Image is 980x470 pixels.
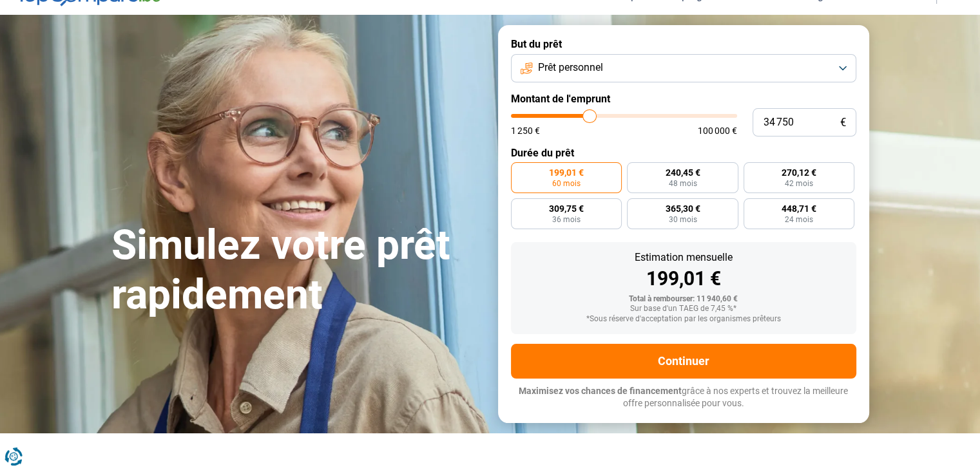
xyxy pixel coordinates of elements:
[511,147,856,159] label: Durée du prêt
[538,61,603,75] span: Prêt personnel
[785,216,813,223] span: 24 mois
[668,216,697,223] span: 30 mois
[698,126,737,135] span: 100 000 €
[668,180,697,187] span: 48 mois
[111,221,483,320] h1: Simulez votre prêt rapidement
[782,168,816,177] span: 270,12 €
[840,117,846,128] span: €
[521,269,846,288] div: 199,01 €
[521,252,846,263] div: Estimation mensuelle
[511,344,856,379] button: Continuer
[665,204,700,213] span: 365,30 €
[521,305,846,314] div: Sur base d'un TAEG de 7,45 %*
[665,168,700,177] span: 240,45 €
[511,93,856,105] label: Montant de l'emprunt
[521,315,846,324] div: *Sous réserve d'acceptation par les organismes prêteurs
[785,180,813,187] span: 42 mois
[511,38,856,50] label: But du prêt
[521,295,846,304] div: Total à rembourser: 11 940,60 €
[552,180,581,187] span: 60 mois
[549,204,584,213] span: 309,75 €
[511,385,856,410] p: grâce à nos experts et trouvez la meilleure offre personnalisée pour vous.
[552,216,581,223] span: 36 mois
[511,54,856,82] button: Prêt personnel
[782,204,816,213] span: 448,71 €
[511,126,540,135] span: 1 250 €
[549,168,584,177] span: 199,01 €
[519,386,682,396] span: Maximisez vos chances de financement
